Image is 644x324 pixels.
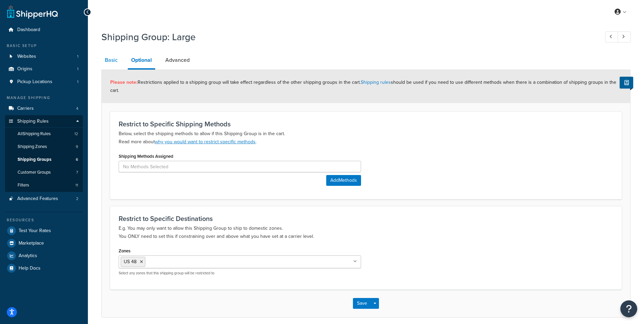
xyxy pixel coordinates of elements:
[5,237,83,249] a: Marketplace
[5,193,83,205] li: Advanced Features
[77,54,78,59] span: 1
[5,225,83,237] a: Test Your Rates
[119,130,613,146] p: Below, select the shipping methods to allow if this Shipping Group is in the cart. Read more about .
[5,153,83,166] a: Shipping Groups6
[128,52,155,70] a: Optional
[119,271,361,276] p: Select any zones that this shipping group will be restricted to
[5,262,83,274] a: Help Docs
[5,193,83,205] a: Advanced Features2
[361,79,391,86] a: Shipping rules
[5,166,83,179] li: Customer Groups
[5,43,83,49] div: Basic Setup
[101,52,121,68] a: Basic
[77,66,78,72] span: 1
[620,77,633,89] button: Show Help Docs
[19,253,37,259] span: Analytics
[76,144,78,150] span: 9
[5,128,83,140] a: AllShipping Rules12
[605,31,618,43] a: Previous Record
[18,182,29,188] span: Filters
[5,217,83,223] div: Resources
[5,24,83,36] a: Dashboard
[119,161,361,172] input: No Methods Selected
[5,141,83,153] a: Shipping Zones9
[5,50,83,63] a: Websites1
[18,131,51,137] span: All Shipping Rules
[5,76,83,88] a: Pickup Locations1
[76,196,78,202] span: 2
[119,215,613,222] h3: Restrict to Specific Destinations
[110,79,138,86] strong: Please note:
[119,248,130,253] label: Zones
[17,196,58,202] span: Advanced Features
[19,241,44,246] span: Marketplace
[5,115,83,192] li: Shipping Rules
[110,79,616,94] span: Restrictions applied to a shipping group will take effect regardless of the other shipping groups...
[5,250,83,262] a: Analytics
[5,166,83,179] a: Customer Groups7
[101,30,593,44] h1: Shipping Group: Large
[5,50,83,63] li: Websites
[17,79,52,85] span: Pickup Locations
[17,66,32,72] span: Origins
[124,258,137,265] span: US 48
[119,224,613,241] p: E.g. You may only want to allow this Shipping Group to ship to domestic zones. You ONLY need to s...
[5,76,83,88] li: Pickup Locations
[353,298,371,309] button: Save
[18,170,51,175] span: Customer Groups
[155,138,256,145] a: why you would want to restrict specific methods
[620,300,637,317] button: Open Resource Center
[77,79,78,85] span: 1
[618,31,631,43] a: Next Record
[5,179,83,192] a: Filters11
[5,115,83,128] a: Shipping Rules
[18,144,47,150] span: Shipping Zones
[74,131,78,137] span: 12
[76,106,78,111] span: 4
[5,95,83,101] div: Manage Shipping
[119,120,613,128] h3: Restrict to Specific Shipping Methods
[326,175,361,186] button: AddMethods
[5,153,83,166] li: Shipping Groups
[5,63,83,75] li: Origins
[17,27,40,33] span: Dashboard
[76,157,78,163] span: 6
[17,119,49,124] span: Shipping Rules
[5,63,83,75] a: Origins1
[19,266,41,271] span: Help Docs
[162,52,193,68] a: Advanced
[17,106,34,111] span: Carriers
[119,154,173,159] label: Shipping Methods Assigned
[5,102,83,115] li: Carriers
[76,170,78,175] span: 7
[75,182,78,188] span: 11
[18,157,51,163] span: Shipping Groups
[5,102,83,115] a: Carriers4
[17,54,36,59] span: Websites
[5,179,83,192] li: Filters
[5,141,83,153] li: Shipping Zones
[19,228,51,234] span: Test Your Rates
